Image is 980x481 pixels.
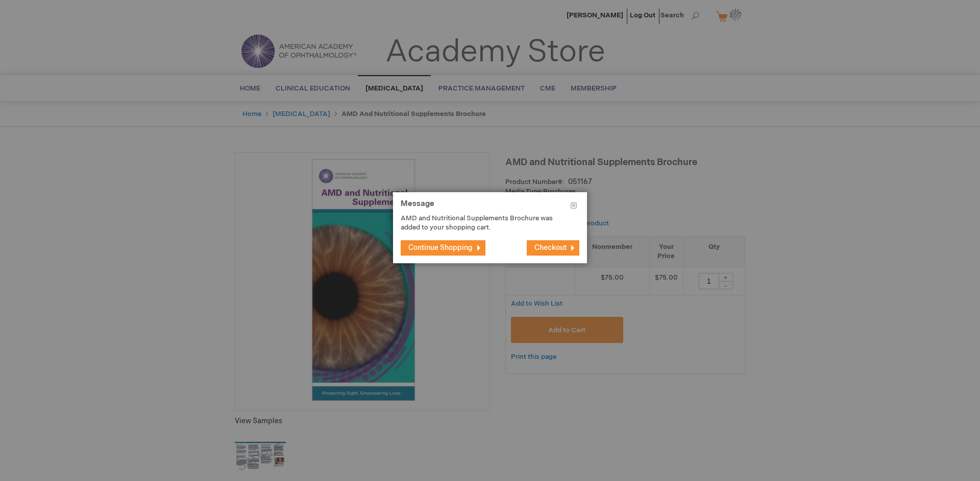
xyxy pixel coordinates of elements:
[401,214,564,233] p: AMD and Nutritional Supplements Brochure was added to your shopping cart.
[534,243,567,252] span: Checkout
[401,200,579,214] h1: Message
[527,240,579,256] button: Checkout
[408,243,473,252] span: Continue Shopping
[401,240,485,256] button: Continue Shopping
